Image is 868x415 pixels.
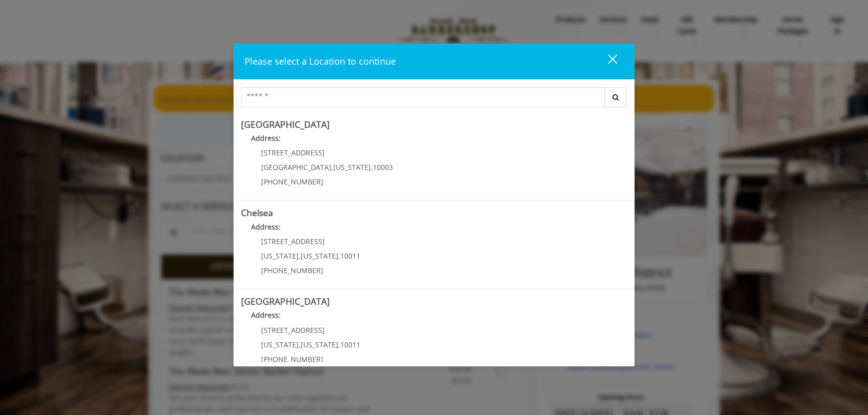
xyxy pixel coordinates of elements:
span: , [299,340,301,349]
b: [GEOGRAPHIC_DATA] [241,118,330,130]
span: Please select a Location to continue [245,55,396,67]
span: , [331,162,333,172]
span: , [299,251,301,261]
span: [US_STATE] [261,251,299,261]
span: [US_STATE] [301,251,338,261]
b: Address: [251,133,281,143]
b: Chelsea [241,206,273,219]
b: [GEOGRAPHIC_DATA] [241,295,330,307]
span: [STREET_ADDRESS] [261,148,325,157]
span: [US_STATE] [333,162,371,172]
span: 10011 [340,340,360,349]
b: Address: [251,222,281,232]
span: [PHONE_NUMBER] [261,177,323,186]
span: , [338,340,340,349]
span: [STREET_ADDRESS] [261,325,325,335]
span: [PHONE_NUMBER] [261,266,323,275]
span: [US_STATE] [261,340,299,349]
span: , [338,251,340,261]
span: [STREET_ADDRESS] [261,237,325,246]
span: 10003 [373,162,393,172]
i: Search button [610,94,621,101]
button: close dialog [589,51,623,72]
b: Address: [251,310,281,320]
span: [US_STATE] [301,340,338,349]
span: 10011 [340,251,360,261]
span: [PHONE_NUMBER] [261,354,323,364]
div: Center Select [241,87,627,112]
span: , [371,162,373,172]
div: close dialog [596,54,616,69]
span: [GEOGRAPHIC_DATA] [261,162,331,172]
input: Search Center [241,87,605,107]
